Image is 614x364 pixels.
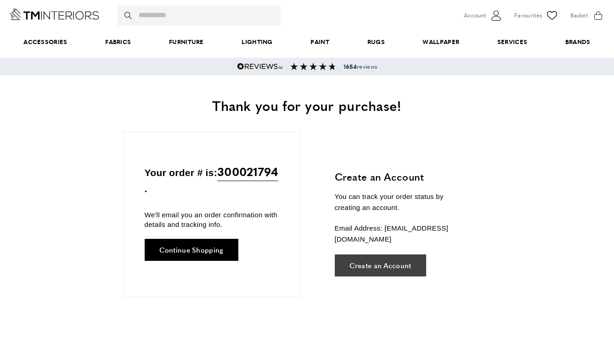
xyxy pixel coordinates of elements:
button: Customer Account [464,9,503,22]
h3: Create an Account [335,170,470,184]
p: We'll email you an order confirmation with details and tracking info. [145,210,279,229]
a: Paint [292,28,348,56]
a: Lighting [223,28,292,56]
span: Continue Shopping [159,246,224,253]
span: reviews [344,63,377,70]
a: Furniture [150,28,223,56]
span: Thank you for your purchase! [212,95,401,115]
a: Services [479,28,546,56]
p: You can track your order status by creating an account. [335,191,470,213]
img: Reviews section [290,63,336,70]
a: Fabrics [86,28,150,56]
p: Email Address: [EMAIL_ADDRESS][DOMAIN_NAME] [335,223,470,245]
a: Rugs [348,28,404,56]
span: Create an Account [349,262,411,269]
a: Wallpaper [404,28,478,56]
strong: 1654 [344,62,357,71]
span: 300021794 [217,162,278,181]
span: Favourites [514,11,542,20]
img: Reviews.io 5 stars [237,63,283,70]
a: Go to Home page [9,8,99,20]
a: Favourites [514,9,559,22]
span: Accessories [5,28,86,56]
button: Search [124,6,134,26]
a: Continue Shopping [145,239,238,261]
span: Account [464,11,486,20]
a: Create an Account [335,254,426,276]
a: Brands [546,28,609,56]
p: Your order # is: . [145,162,279,197]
